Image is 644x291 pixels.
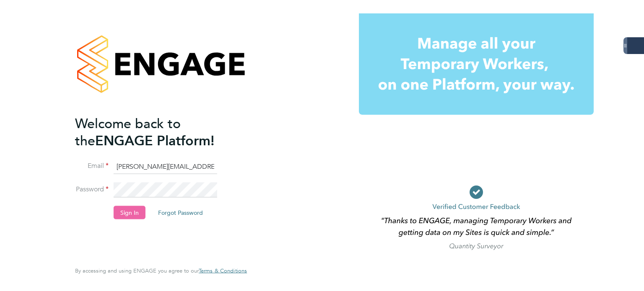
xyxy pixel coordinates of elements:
button: Forgot Password [151,206,210,219]
a: Terms & Conditions [199,268,247,274]
span: Welcome back to the [75,115,181,149]
keeper-lock: Open Keeper Popup [204,185,214,195]
span: Terms & Conditions [199,267,247,274]
h2: ENGAGE Platform! [75,115,239,149]
label: Password [75,185,109,194]
span: By accessing and using ENGAGE you agree to our [75,267,247,274]
button: Sign In [114,206,145,219]
label: Email [75,162,109,170]
input: Enter your work email... [114,159,217,174]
